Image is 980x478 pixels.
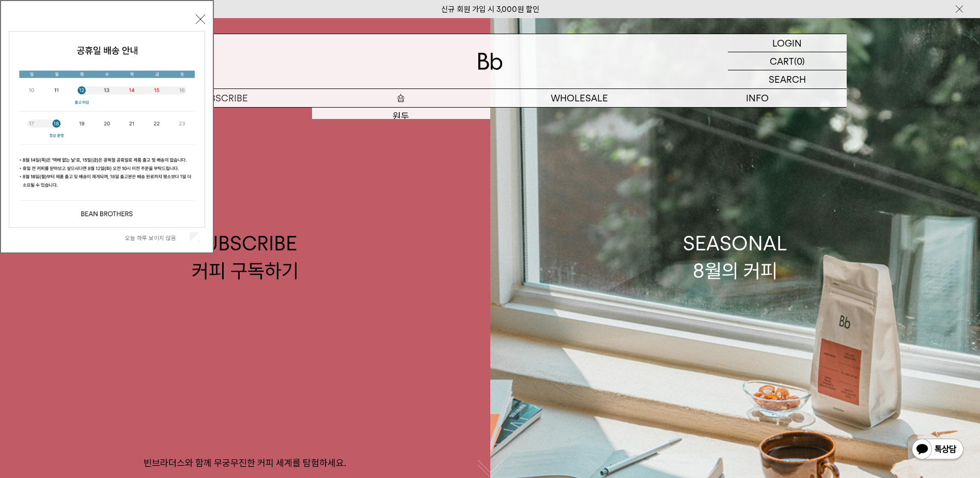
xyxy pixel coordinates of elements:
[911,438,965,462] img: 카카오톡 채널 1:1 채팅 버튼
[134,89,312,107] a: SUBSCRIBE
[312,108,490,125] a: 원두
[490,89,668,107] p: WHOLESALE
[441,5,539,14] a: 신규 회원 가입 시 3,000원 할인
[125,234,188,242] label: 오늘 하루 보이지 않음
[196,14,205,24] button: 닫기
[478,53,503,70] img: 로고
[728,34,847,52] a: LOGIN
[769,70,806,88] p: SEARCH
[192,230,299,285] div: SUBSCRIBE 커피 구독하기
[9,32,205,227] img: cb63d4bbb2e6550c365f227fdc69b27f_113810.jpg
[668,89,847,107] p: INFO
[683,230,787,285] div: SEASONAL 8월의 커피
[312,89,490,107] a: 숍
[728,52,847,70] a: CART (0)
[794,52,805,70] p: (0)
[770,52,794,70] p: CART
[772,34,802,52] p: LOGIN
